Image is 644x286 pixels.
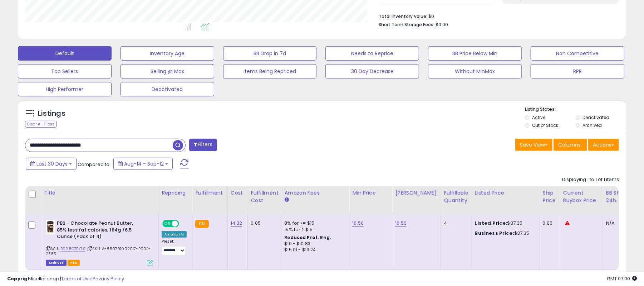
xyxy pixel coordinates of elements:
[223,46,317,61] button: BB Drop in 7d
[7,276,124,282] div: seller snap | |
[563,189,600,204] div: Current Buybox Price
[46,260,67,266] span: Listings that have been deleted from Seller Central
[284,197,289,203] small: Amazon Fees.
[284,220,344,227] div: 8% for <= $15
[475,220,507,227] b: Listed Price:
[18,46,112,61] button: Default
[352,220,364,227] a: 16.50
[26,158,77,170] button: Last 30 Days
[251,220,276,227] div: 6.05
[606,220,630,227] div: N/A
[532,114,545,120] label: Active
[531,46,624,61] button: Non Competitive
[195,189,224,197] div: Fulfillment
[475,189,537,197] div: Listed Price
[251,189,278,204] div: Fulfillment Cost
[428,64,522,78] button: Without MinMax
[532,122,558,128] label: Out of Stock
[284,241,344,247] div: $10 - $10.83
[195,220,208,228] small: FBA
[61,275,92,282] a: Terms of Use
[284,189,346,197] div: Amazon Fees
[395,189,438,197] div: [PERSON_NAME]
[124,160,164,167] span: Aug-14 - Sep-12
[38,109,65,119] h5: Listings
[36,160,68,167] span: Last 30 Days
[583,122,602,128] label: Archived
[46,220,55,234] img: 41Xwg7kI-TL._SL40_.jpg
[60,246,85,252] a: B008CTBK7S
[428,46,522,61] button: BB Price Below Min
[562,176,619,183] div: Displaying 1 to 1 of 1 items
[525,106,626,113] p: Listing States:
[444,189,468,204] div: Fulfillable Quantity
[68,260,80,266] span: FBA
[436,21,448,28] span: $0.00
[475,220,534,227] div: $37.35
[543,189,557,204] div: Ship Price
[25,121,57,128] div: Clear All Filters
[475,230,514,237] b: Business Price:
[162,189,189,197] div: Repricing
[475,230,534,237] div: $37.35
[223,64,317,78] button: Items Being Repriced
[558,141,581,148] span: Columns
[395,220,407,227] a: 16.50
[121,46,214,61] button: Inventory Age
[325,46,419,61] button: Needs to Reprice
[543,220,555,227] div: 0.00
[18,64,112,78] button: Top Sellers
[231,220,242,227] a: 14.32
[189,139,217,151] button: Filters
[121,82,214,96] button: Deactivated
[379,13,427,19] b: Total Inventory Value:
[379,22,434,28] b: Short Term Storage Fees:
[515,139,552,151] button: Save View
[607,275,637,282] span: 2025-10-13 07:00 GMT
[121,64,214,78] button: Selling @ Max
[554,139,587,151] button: Columns
[18,82,112,96] button: High Performer
[284,234,331,240] b: Reduced Prof. Rng.
[162,239,187,255] div: Preset:
[325,64,419,78] button: 30 Day Decrease
[44,189,156,197] div: Title
[284,227,344,233] div: 15% for > $15
[531,64,624,78] button: RPR
[46,220,153,265] div: ASIN:
[231,189,245,197] div: Cost
[78,161,110,168] span: Compared to:
[379,11,614,20] li: $0
[93,275,124,282] a: Privacy Policy
[583,114,610,120] label: Deactivated
[46,246,151,257] span: | SKU: A-850791002017-P004-2565
[588,139,619,151] button: Actions
[444,220,466,227] div: 4
[352,189,389,197] div: Min Price
[284,247,344,253] div: $15.01 - $16.24
[113,158,173,170] button: Aug-14 - Sep-12
[7,275,33,282] strong: Copyright
[162,231,187,238] div: Amazon AI
[163,221,172,227] span: ON
[178,221,190,227] span: OFF
[606,189,632,204] div: BB Share 24h.
[57,220,144,242] b: PB2 - Chocolate Peanut Butter, 85% less fat calories, 184g /6.5 Ounce (Pack of 4)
